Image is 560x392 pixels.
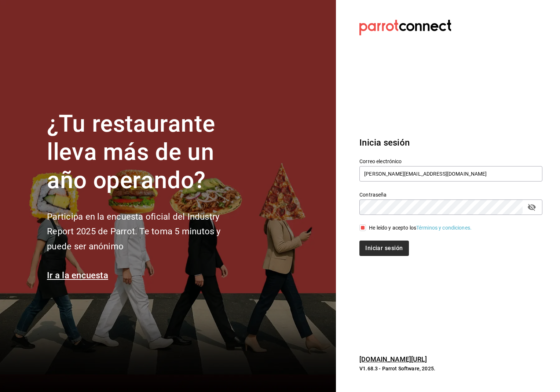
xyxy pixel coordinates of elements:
label: Correo electrónico [359,159,542,164]
button: Iniciar sesión [359,241,409,256]
button: passwordField [526,201,538,213]
a: [DOMAIN_NAME][URL] [359,355,427,363]
label: Contraseña [359,192,542,197]
div: He leído y acepto los [369,224,472,232]
h3: Inicia sesión [359,136,542,149]
h2: Participa en la encuesta oficial del Industry Report 2025 de Parrot. Te toma 5 minutos y puede se... [47,209,245,254]
p: V1.68.3 - Parrot Software, 2025. [359,365,542,372]
a: Ir a la encuesta [47,270,108,281]
input: Ingresa tu correo electrónico [359,166,542,182]
a: Términos y condiciones. [416,225,472,231]
h1: ¿Tu restaurante lleva más de un año operando? [47,110,245,194]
